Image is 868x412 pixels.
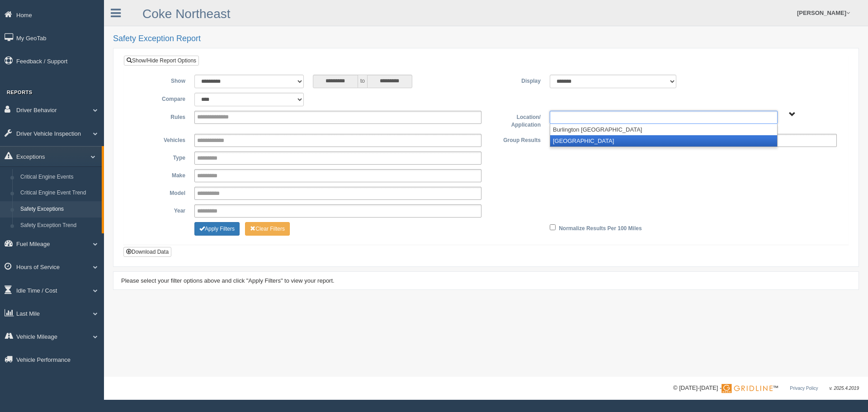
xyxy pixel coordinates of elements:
label: Group Results [486,134,545,145]
li: Burlington [GEOGRAPHIC_DATA] [550,124,777,135]
label: Rules [131,111,190,122]
img: Gridline [722,384,773,393]
span: v. 2025.4.2019 [830,386,859,391]
label: Vehicles [131,134,190,145]
a: Privacy Policy [790,386,818,391]
span: to [358,75,367,88]
label: Compare [131,93,190,104]
h2: Safety Exception Report [113,34,859,43]
a: Critical Engine Events [16,169,102,185]
label: Normalize Results Per 100 Miles [559,222,642,233]
a: Coke Northeast [142,7,231,21]
a: Safety Exception Trend [16,218,102,234]
label: Year [131,204,190,215]
label: Show [131,75,190,85]
span: Please select your filter options above and click "Apply Filters" to view your report. [121,277,335,284]
label: Make [131,169,190,180]
label: Type [131,152,190,162]
button: Change Filter Options [245,222,290,236]
a: Critical Engine Event Trend [16,185,102,201]
button: Change Filter Options [194,222,240,236]
label: Model [131,187,190,198]
label: Location/ Application [486,111,545,129]
a: Show/Hide Report Options [124,56,199,66]
div: © [DATE]-[DATE] - ™ [673,384,859,393]
li: [GEOGRAPHIC_DATA] [550,135,777,147]
a: Safety Exceptions [16,201,102,218]
button: Download Data [123,247,171,257]
label: Display [486,75,545,85]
